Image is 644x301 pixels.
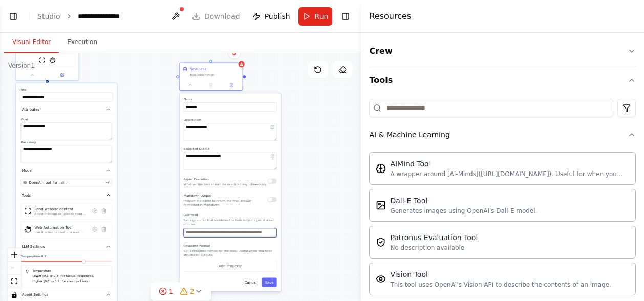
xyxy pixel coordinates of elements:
img: VisionTool [376,274,386,284]
button: Add Property [184,260,277,271]
button: Cancel [242,277,260,287]
div: This tool uses OpenAI's Vision API to describe the contents of an image. [390,281,611,289]
span: 2 [190,286,195,296]
span: Temperature: 0.7 [21,254,47,259]
button: Configure tool [90,225,99,234]
span: Markdown Output [184,193,211,197]
button: AI & Machine Learning [369,121,636,148]
div: No description available [390,244,478,252]
label: Guardrail [184,212,277,217]
div: Read website content [34,206,87,211]
label: Role [20,88,113,92]
img: PatronusEvalTool [376,237,386,247]
button: Delete tool [99,225,109,234]
label: Response Format [184,243,277,247]
div: Dall-E Tool [390,196,537,206]
h4: Resources [369,10,411,23]
label: Name [184,97,277,101]
div: Web Automation Tool [34,225,87,230]
h5: Temperature [25,268,108,272]
div: Patronus Evaluation Tool [390,232,478,243]
button: Open in side panel [223,82,240,88]
button: Hide right sidebar [338,9,353,24]
a: Studio [37,12,60,20]
nav: breadcrumb [37,11,128,21]
div: Generates images using OpenAI's Dall-E model. [390,207,537,215]
button: Delete node [228,46,241,59]
span: Agent Settings [22,292,49,297]
label: Description [184,118,277,122]
img: ScrapeWebsiteTool [39,57,45,63]
span: Model [22,168,33,173]
span: 1 [169,286,174,296]
button: Run [298,7,333,26]
button: Tools [369,66,636,95]
span: Run [315,11,329,21]
button: Show left sidebar [6,9,20,24]
label: Goal [21,117,112,121]
img: StagehandTool [24,226,31,233]
button: OpenAI - gpt-4o-mini [21,179,112,186]
button: Open in editor [270,153,276,159]
div: AIMind Tool [390,159,629,169]
span: Attributes [22,107,40,112]
p: Whether the task should be executed asynchronously. [184,182,267,186]
img: DallETool [376,200,386,210]
div: AI & Machine Learning [369,130,449,140]
span: Publish [265,11,290,21]
button: Configure tool [90,206,99,216]
span: LLM Settings [22,244,45,249]
img: ScrapeWebsiteTool [24,207,31,214]
div: A wrapper around [AI-Minds]([URL][DOMAIN_NAME]). Useful for when you need answers to questions fr... [390,170,629,178]
p: Instruct the agent to return the final answer formatted in Markdown [184,198,268,206]
p: Higher (0.7 to 0.9) for creative tasks. [32,278,108,284]
button: Crew [369,37,636,66]
button: Save [262,277,276,287]
button: Open in side panel [48,72,77,78]
button: Delete tool [99,206,109,216]
label: Expected Output [184,147,277,151]
img: AIMindTool [376,163,386,174]
button: Tools [20,190,113,200]
p: Set a response format for the task. Useful when you need structured outputs. [184,248,277,256]
button: Attributes [20,105,113,115]
button: Visual Editor [4,32,59,53]
div: Task description [190,73,240,77]
span: OpenAI - gpt-4o-mini [29,180,66,185]
button: Publish [248,7,294,26]
button: Model [20,166,113,176]
button: Open in editor [270,124,276,130]
p: Set a guardrail that validates the task output against a set of rules. [184,218,277,226]
button: LLM Settings [20,242,113,251]
button: Execution [59,32,105,53]
div: A tool that can be used to read a website content. [34,212,87,216]
button: fit view [8,275,21,288]
p: Lower (0.1 to 0.3) for factual responses. [32,273,108,278]
span: Tools [22,192,31,198]
span: Async Execution [184,177,209,181]
div: Vision Tool [390,269,611,279]
button: 12 [151,282,211,301]
label: Backstory [21,140,112,144]
img: StagehandTool [49,57,55,63]
button: Agent Settings [20,290,113,299]
button: No output available [200,82,222,88]
div: Use this tool to control a web browser and interact with websites using natural language. Capabil... [34,230,87,234]
div: New Task [190,67,207,72]
div: Version 1 [8,61,35,70]
button: zoom in [8,248,21,262]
